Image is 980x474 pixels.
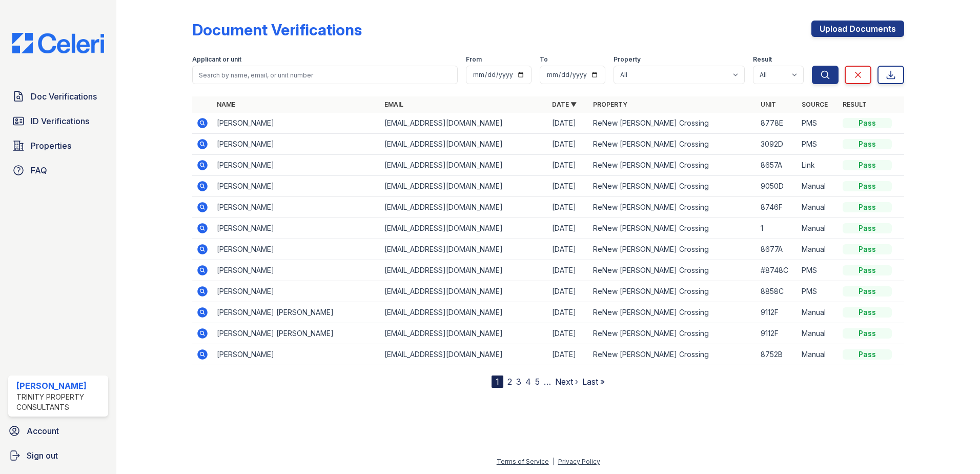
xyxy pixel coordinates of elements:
[535,377,540,387] a: 5
[548,218,589,239] td: [DATE]
[380,134,548,155] td: [EMAIL_ADDRESS][DOMAIN_NAME]
[213,218,380,239] td: [PERSON_NAME]
[757,239,798,260] td: 8677A
[192,66,458,84] input: Search by name, email, or unit number
[843,139,892,149] div: Pass
[589,344,757,365] td: ReNew [PERSON_NAME] Crossing
[525,377,531,387] a: 4
[380,302,548,323] td: [EMAIL_ADDRESS][DOMAIN_NAME]
[589,260,757,281] td: ReNew [PERSON_NAME] Crossing
[589,239,757,260] td: ReNew [PERSON_NAME] Crossing
[213,197,380,218] td: [PERSON_NAME]
[798,260,839,281] td: PMS
[753,55,772,64] label: Result
[757,281,798,302] td: 8858C
[380,113,548,134] td: [EMAIL_ADDRESS][DOMAIN_NAME]
[798,302,839,323] td: Manual
[192,55,241,64] label: Applicant or unit
[798,239,839,260] td: Manual
[548,260,589,281] td: [DATE]
[507,377,512,387] a: 2
[798,113,839,134] td: PMS
[589,155,757,176] td: ReNew [PERSON_NAME] Crossing
[798,176,839,197] td: Manual
[589,113,757,134] td: ReNew [PERSON_NAME] Crossing
[548,197,589,218] td: [DATE]
[614,55,641,64] label: Property
[843,223,892,233] div: Pass
[798,134,839,155] td: PMS
[757,218,798,239] td: 1
[757,197,798,218] td: 8746F
[798,344,839,365] td: Manual
[540,55,548,64] label: To
[843,349,892,360] div: Pass
[553,458,555,465] div: |
[589,323,757,344] td: ReNew [PERSON_NAME] Crossing
[27,449,58,462] span: Sign out
[843,286,892,297] div: Pass
[4,445,112,466] a: Sign out
[843,181,892,191] div: Pass
[589,197,757,218] td: ReNew [PERSON_NAME] Crossing
[16,392,104,412] div: Trinity Property Consultants
[4,421,112,441] a: Account
[380,176,548,197] td: [EMAIL_ADDRESS][DOMAIN_NAME]
[548,155,589,176] td: [DATE]
[213,344,380,365] td: [PERSON_NAME]
[192,21,362,39] div: Document Verifications
[798,218,839,239] td: Manual
[213,155,380,176] td: [PERSON_NAME]
[516,377,521,387] a: 3
[811,21,904,37] a: Upload Documents
[548,176,589,197] td: [DATE]
[843,101,867,108] a: Result
[589,176,757,197] td: ReNew [PERSON_NAME] Crossing
[589,218,757,239] td: ReNew [PERSON_NAME] Crossing
[380,197,548,218] td: [EMAIL_ADDRESS][DOMAIN_NAME]
[380,155,548,176] td: [EMAIL_ADDRESS][DOMAIN_NAME]
[589,134,757,155] td: ReNew [PERSON_NAME] Crossing
[589,281,757,302] td: ReNew [PERSON_NAME] Crossing
[380,239,548,260] td: [EMAIL_ADDRESS][DOMAIN_NAME]
[380,323,548,344] td: [EMAIL_ADDRESS][DOMAIN_NAME]
[761,101,776,108] a: Unit
[213,260,380,281] td: [PERSON_NAME]
[384,101,403,108] a: Email
[555,377,578,387] a: Next ›
[798,281,839,302] td: PMS
[798,197,839,218] td: Manual
[4,33,112,53] img: CE_Logo_Blue-a8612792a0a2168367f1c8372b55b34899dd931a85d93a1a3d3e32e68fde9ad4.png
[380,281,548,302] td: [EMAIL_ADDRESS][DOMAIN_NAME]
[802,101,828,108] a: Source
[8,86,108,107] a: Doc Verifications
[8,160,108,181] a: FAQ
[213,134,380,155] td: [PERSON_NAME]
[213,302,380,323] td: [PERSON_NAME] [PERSON_NAME]
[31,164,47,176] span: FAQ
[843,328,892,339] div: Pass
[548,134,589,155] td: [DATE]
[757,302,798,323] td: 9112F
[798,155,839,176] td: Link
[843,118,892,128] div: Pass
[757,155,798,176] td: 8657A
[589,302,757,323] td: ReNew [PERSON_NAME] Crossing
[8,135,108,156] a: Properties
[552,101,577,108] a: Date ▼
[548,113,589,134] td: [DATE]
[582,377,605,387] a: Last »
[757,176,798,197] td: 9050D
[757,323,798,344] td: 9112F
[27,425,59,437] span: Account
[213,176,380,197] td: [PERSON_NAME]
[213,323,380,344] td: [PERSON_NAME] [PERSON_NAME]
[213,239,380,260] td: [PERSON_NAME]
[213,281,380,302] td: [PERSON_NAME]
[380,260,548,281] td: [EMAIL_ADDRESS][DOMAIN_NAME]
[217,101,235,108] a: Name
[8,111,108,131] a: ID Verifications
[497,458,549,465] a: Terms of Service
[466,55,482,64] label: From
